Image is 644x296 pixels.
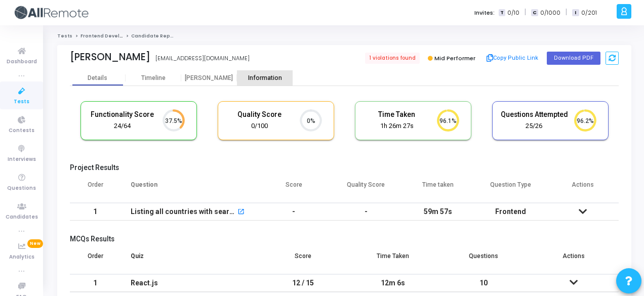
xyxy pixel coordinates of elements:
span: Dashboard [7,58,37,66]
td: 1 [70,203,120,221]
h5: MCQs Results [70,235,619,243]
span: 0/10 [507,9,519,17]
div: [EMAIL_ADDRESS][DOMAIN_NAME] [155,54,250,63]
th: Actions [529,246,619,274]
div: Listing all countries with search feature [131,203,236,220]
td: - [258,203,330,221]
a: Frontend Developer (L4) [80,33,143,39]
span: Candidate Report [131,33,178,39]
th: Score [258,175,330,203]
th: Score [258,246,348,274]
span: Questions [7,184,36,193]
span: New [27,239,43,248]
div: [PERSON_NAME] [181,74,237,82]
td: 1 [70,274,120,292]
span: Contests [9,126,34,135]
button: Download PDF [547,52,600,65]
th: Actions [546,175,619,203]
div: Timeline [141,74,166,82]
div: 24/64 [89,121,156,131]
mat-icon: open_in_new [237,209,245,216]
span: Tests [14,98,29,106]
td: - [330,203,402,221]
span: | [525,7,526,18]
td: Frontend [474,203,547,221]
th: Quiz [120,246,258,274]
th: Question Type [474,175,547,203]
th: Order [70,246,120,274]
th: Time taken [402,175,474,203]
img: logo [13,3,89,23]
span: Analytics [9,253,34,262]
h5: Time Taken [363,110,431,119]
div: 12m 6s [358,275,428,291]
div: [PERSON_NAME] [70,51,150,63]
h5: Questions Attempted [500,110,568,119]
label: Invites: [474,9,495,17]
h5: Quality Score [226,110,294,119]
div: 25/26 [500,121,568,131]
span: 1 violations found [365,53,420,64]
span: 0/1000 [540,9,560,17]
span: Mid Performer [434,54,475,62]
th: Quality Score [330,175,402,203]
h5: Project Results [70,163,619,172]
div: 1h 26m 27s [363,121,431,131]
div: Information [237,74,293,82]
h5: Functionality Score [89,110,156,119]
th: Question [120,175,258,203]
div: 0/100 [226,121,294,131]
span: Candidates [6,213,38,222]
th: Questions [438,246,529,274]
a: Tests [57,33,72,39]
span: I [572,9,579,17]
td: 59m 57s [402,203,474,221]
span: 0/201 [581,9,597,17]
td: 10 [438,274,529,292]
nav: breadcrumb [57,33,631,39]
button: Copy Public Link [484,51,542,66]
span: T [499,9,505,17]
th: Time Taken [348,246,438,274]
td: 12 / 15 [258,274,348,292]
div: Details [88,74,107,82]
span: Interviews [8,155,36,164]
th: Order [70,175,120,203]
div: React.js [131,275,248,291]
span: C [531,9,538,17]
span: | [566,7,567,18]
